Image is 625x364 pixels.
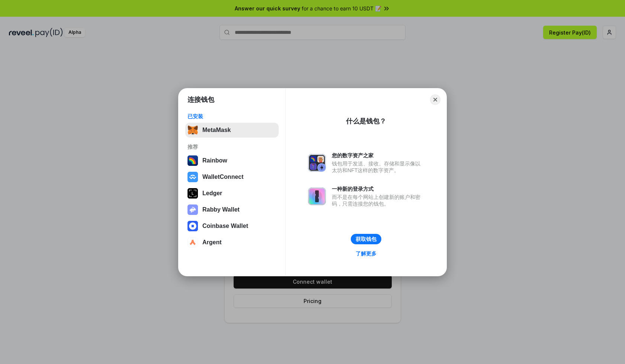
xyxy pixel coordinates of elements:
[332,194,424,207] div: 而不是在每个网站上创建新的账户和密码，只需连接您的钱包。
[185,170,279,184] button: WalletConnect
[346,117,386,126] div: 什么是钱包？
[187,188,198,199] img: svg+xml,%3Csvg%20xmlns%3D%22http%3A%2F%2Fwww.w3.org%2F2000%2Fsvg%22%20width%3D%2228%22%20height%3...
[187,237,198,248] img: svg+xml,%3Csvg%20width%3D%2228%22%20height%3D%2228%22%20viewBox%3D%220%200%2028%2028%22%20fill%3D...
[332,152,424,159] div: 您的数字资产之家
[185,123,279,138] button: MetaMask
[202,174,244,180] div: WalletConnect
[187,155,198,166] img: svg+xml,%3Csvg%20width%3D%22120%22%20height%3D%22120%22%20viewBox%3D%220%200%20120%20120%22%20fil...
[202,239,222,246] div: Argent
[187,113,276,120] div: 已安装
[187,204,198,215] img: svg+xml,%3Csvg%20xmlns%3D%22http%3A%2F%2Fwww.w3.org%2F2000%2Fsvg%22%20fill%3D%22none%22%20viewBox...
[202,190,222,197] div: Ledger
[187,125,198,135] img: svg+xml,%3Csvg%20fill%3D%22none%22%20height%3D%2233%22%20viewBox%3D%220%200%2035%2033%22%20width%...
[202,223,248,229] div: Coinbase Wallet
[202,157,227,164] div: Rainbow
[430,94,440,105] button: Close
[185,186,279,201] button: Ledger
[187,144,276,150] div: 推荐
[185,235,279,250] button: Argent
[185,219,279,233] button: Coinbase Wallet
[356,236,376,242] div: 获取钱包
[332,160,424,174] div: 钱包用于发送、接收、存储和显示像以太坊和NFT这样的数字资产。
[356,250,376,257] div: 了解更多
[332,186,424,192] div: 一种新的登录方式
[202,127,231,133] div: MetaMask
[351,234,381,244] button: 获取钱包
[185,202,279,217] button: Rabby Wallet
[351,249,381,258] a: 了解更多
[202,206,240,213] div: Rabby Wallet
[187,95,214,104] h1: 连接钱包
[187,172,198,182] img: svg+xml,%3Csvg%20width%3D%2228%22%20height%3D%2228%22%20viewBox%3D%220%200%2028%2028%22%20fill%3D...
[308,154,326,172] img: svg+xml,%3Csvg%20xmlns%3D%22http%3A%2F%2Fwww.w3.org%2F2000%2Fsvg%22%20fill%3D%22none%22%20viewBox...
[308,187,326,205] img: svg+xml,%3Csvg%20xmlns%3D%22http%3A%2F%2Fwww.w3.org%2F2000%2Fsvg%22%20fill%3D%22none%22%20viewBox...
[185,153,279,168] button: Rainbow
[187,221,198,231] img: svg+xml,%3Csvg%20width%3D%2228%22%20height%3D%2228%22%20viewBox%3D%220%200%2028%2028%22%20fill%3D...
